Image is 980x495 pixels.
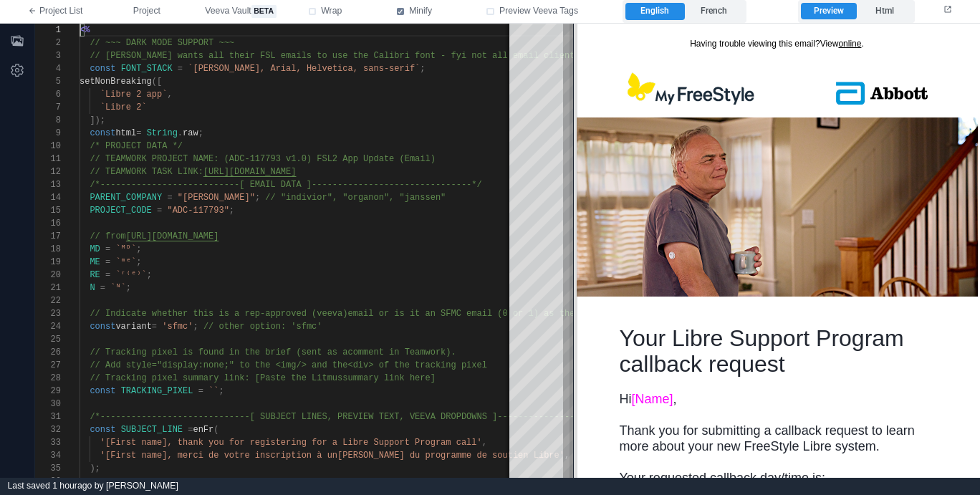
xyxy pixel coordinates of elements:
[347,154,435,164] span: pp Update (Email)
[80,24,80,37] textarea: Editor content;Press Alt+F1 for Accessibility Options.
[35,423,61,436] div: 32
[35,346,61,359] div: 26
[35,191,61,204] div: 14
[167,193,172,203] span: =
[198,386,203,396] span: =
[178,193,255,203] span: "[PERSON_NAME]"
[347,360,486,370] span: <div> of the tracking pixel
[35,410,61,423] div: 31
[188,64,420,74] span: `[PERSON_NAME], Arial, Helvetica, sans-serif`
[203,322,322,332] span: // other option: 'sfmc'
[90,141,183,151] span: /* PROJECT DATA */
[409,5,432,18] span: Minify
[203,167,297,177] span: [URL][DOMAIN_NAME]
[90,167,203,177] span: // TEAMWORK TASK LINK:
[90,463,100,474] span: );
[347,347,456,357] span: comment in Teamwork).
[625,3,684,20] label: English
[35,398,61,410] div: 30
[574,24,980,478] iframe: preview
[90,206,151,216] span: PROJECT_CODE
[35,88,61,101] div: 6
[35,114,61,127] div: 8
[90,193,162,203] span: PARENT_COMPANY
[35,37,61,49] div: 2
[157,206,162,216] span: =
[178,64,183,74] span: =
[499,5,578,18] span: Preview Veeva Tags
[35,462,61,475] div: 35
[198,128,203,138] span: ;
[90,322,115,332] span: const
[105,270,110,280] span: =
[136,257,141,267] span: ;
[90,64,115,74] span: const
[347,309,600,319] span: email or is it an SFMC email (0 or 1) as the inde
[105,257,110,267] span: =
[342,373,436,383] span: summary link here]
[90,386,115,396] span: const
[115,128,136,138] span: html
[347,180,481,190] span: ------------------------*/
[90,360,347,370] span: // Add style="display:none;" to the <img/> and the
[35,372,61,385] div: 28
[90,128,115,138] span: const
[115,322,151,332] span: variant
[482,438,487,448] span: ,
[229,206,234,216] span: ;
[265,193,446,203] span: // "indivior", "organon", "janssen"
[35,62,61,75] div: 4
[90,180,347,190] span: /*---------------------------[ EMAIL DATA ]-------
[90,283,95,293] span: N
[213,425,218,435] span: (
[162,322,193,332] span: 'sfmc'
[121,386,193,396] span: TRACKING_PIXEL
[147,270,152,280] span: ;
[100,102,147,112] span: `Libre 2`
[183,128,198,138] span: raw
[136,244,141,254] span: ;
[35,24,61,37] div: 1
[35,140,61,153] div: 10
[35,320,61,333] div: 24
[801,3,856,20] label: Preview
[80,25,90,35] span: <%
[136,128,141,138] span: =
[90,231,125,241] span: // from
[358,438,482,448] span: re Support Program call'
[35,178,61,191] div: 13
[178,128,183,138] span: .
[90,412,347,422] span: /*-----------------------------[ SUBJECT LINES, PR
[100,451,337,461] span: '[First name], merci de votre inscription à un
[167,90,172,100] span: ,
[35,101,61,114] div: 7
[90,51,383,61] span: // [PERSON_NAME] wants all their FSL emails to use the Ca
[35,75,61,88] div: 5
[110,283,126,293] span: `ᴺ`
[255,193,260,203] span: ;
[90,244,100,254] span: MD
[90,257,100,267] span: ME
[167,206,229,216] span: "ADC-117793"
[35,204,61,217] div: 15
[35,165,61,178] div: 12
[35,217,61,230] div: 16
[115,244,136,254] span: `ᴹᴰ`
[115,257,136,267] span: `ᵐᵉ`
[35,230,61,243] div: 17
[205,5,276,18] span: Veeva Vault
[90,38,234,48] span: // ~~~ DARK MODE SUPPORT ~~~
[384,51,642,61] span: libri font - fyi not all email clients have Calibr
[35,269,61,282] div: 20
[58,368,100,383] span: [Name]
[152,77,162,87] span: ([
[100,90,168,100] span: `Libre 2 app`
[90,154,347,164] span: // TEAMWORK PROJECT NAME: (ADC-117793 v1.0) FSL2 A
[35,475,61,488] div: 36
[218,386,224,396] span: ;
[208,386,218,396] span: ``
